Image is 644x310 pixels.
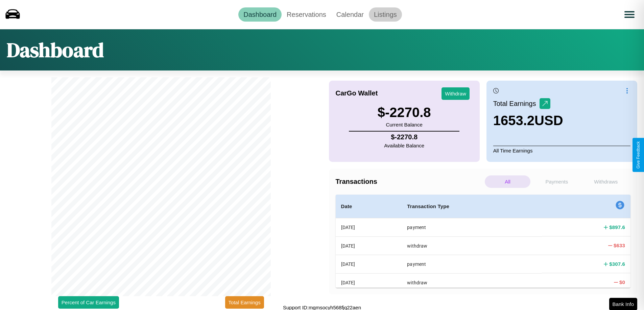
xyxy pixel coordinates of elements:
[402,255,542,273] th: payment
[238,7,282,22] a: Dashboard
[407,202,536,210] h4: Transaction Type
[402,236,542,255] th: withdraw
[58,296,119,309] button: Percent of Car Earnings
[384,133,424,141] h4: $ -2270.8
[614,242,625,249] h4: $ 633
[485,175,530,188] p: All
[282,7,331,22] a: Reservations
[378,105,431,120] h3: $ -2270.8
[341,202,397,210] h4: Date
[336,89,378,97] h4: CarGo Wallet
[402,273,542,291] th: withdraw
[336,218,402,237] th: [DATE]
[609,224,625,231] h4: $ 897.6
[583,175,629,188] p: Withdraws
[378,120,431,129] p: Current Balance
[493,97,540,110] p: Total Earnings
[225,296,264,309] button: Total Earnings
[620,5,639,24] button: Open menu
[336,273,402,291] th: [DATE]
[493,113,563,128] h3: 1653.2 USD
[336,255,402,273] th: [DATE]
[369,7,402,22] a: Listings
[493,146,630,155] p: All Time Earnings
[619,279,625,286] h4: $ 0
[636,141,641,169] div: Give Feedback
[609,260,625,267] h4: $ 307.6
[336,178,483,186] h4: Transactions
[331,7,369,22] a: Calendar
[384,141,424,150] p: Available Balance
[7,36,104,64] h1: Dashboard
[534,175,579,188] p: Payments
[442,87,470,100] button: Withdraw
[336,236,402,255] th: [DATE]
[402,218,542,237] th: payment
